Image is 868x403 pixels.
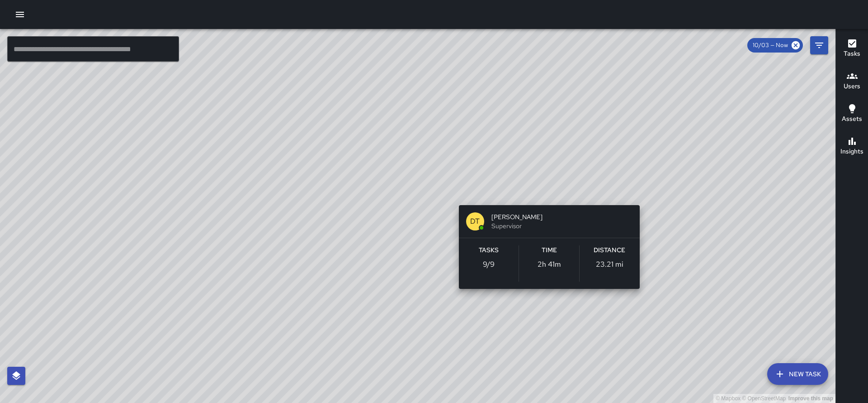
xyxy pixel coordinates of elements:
[538,259,561,270] p: 2h 41m
[483,259,495,270] p: 9 / 9
[836,33,868,65] button: Tasks
[747,41,793,50] span: 10/03 — Now
[836,130,868,163] button: Insights
[470,216,480,227] p: DT
[542,245,557,255] h6: Time
[842,114,862,124] h6: Assets
[747,38,803,53] div: 10/03 — Now
[594,245,625,255] h6: Distance
[767,363,828,385] button: New Task
[844,82,860,91] h6: Users
[840,147,863,157] h6: Insights
[596,259,623,270] p: 23.21 mi
[844,49,860,59] h6: Tasks
[479,245,499,255] h6: Tasks
[810,36,828,54] button: Filters
[836,98,868,130] button: Assets
[459,205,640,289] button: DT[PERSON_NAME]SupervisorTasks9/9Time2h 41mDistance23.21 mi
[491,212,632,221] span: [PERSON_NAME]
[491,221,632,230] span: Supervisor
[836,65,868,98] button: Users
